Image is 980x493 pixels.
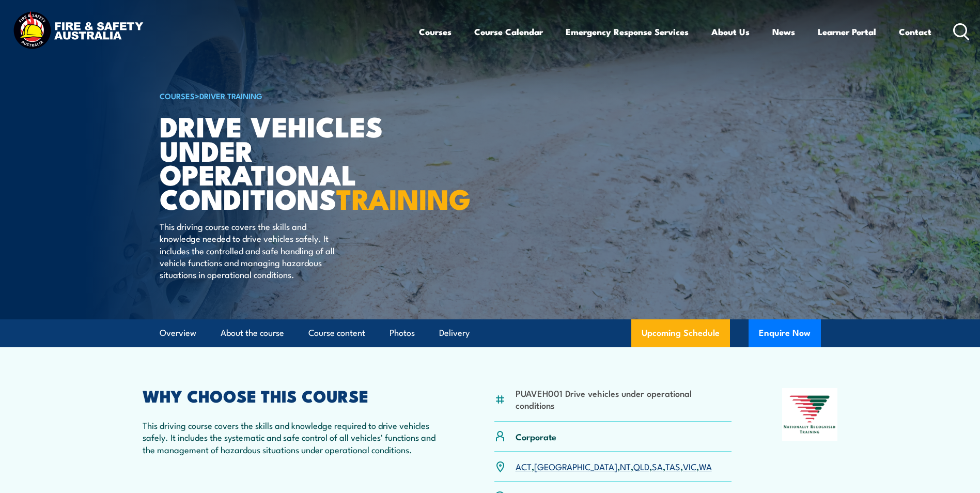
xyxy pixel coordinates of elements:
strong: TRAINING [336,176,471,219]
p: This driving course covers the skills and knowledge needed to drive vehicles safely. It includes ... [160,220,348,281]
li: PUAVEH001 Drive vehicles under operational conditions [516,387,732,411]
a: Course Calendar [474,18,543,45]
a: NT [620,460,631,472]
a: Overview [160,319,196,347]
a: WA [699,460,712,472]
p: , , , , , , , [516,460,712,472]
a: COURSES [160,90,195,101]
a: Course content [308,319,365,347]
a: Contact [899,18,931,45]
a: QLD [633,460,649,472]
a: Learner Portal [818,18,876,45]
h2: WHY CHOOSE THIS COURSE [143,388,444,403]
a: Delivery [439,319,470,347]
a: [GEOGRAPHIC_DATA] [534,460,617,472]
a: Driver Training [199,90,262,101]
a: About Us [711,18,750,45]
button: Enquire Now [749,319,821,347]
a: Photos [390,319,415,347]
a: Courses [419,18,452,45]
a: SA [652,460,663,472]
a: About the course [221,319,284,347]
p: Corporate [516,430,556,442]
img: Nationally Recognised Training logo. [782,388,838,441]
a: TAS [665,460,680,472]
a: ACT [516,460,532,472]
a: VIC [683,460,696,472]
a: News [772,18,795,45]
p: This driving course covers the skills and knowledge required to drive vehicles safely. It include... [143,419,444,455]
a: Emergency Response Services [566,18,689,45]
h1: Drive Vehicles under Operational Conditions [160,114,415,210]
a: Upcoming Schedule [631,319,730,347]
h6: > [160,89,415,102]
